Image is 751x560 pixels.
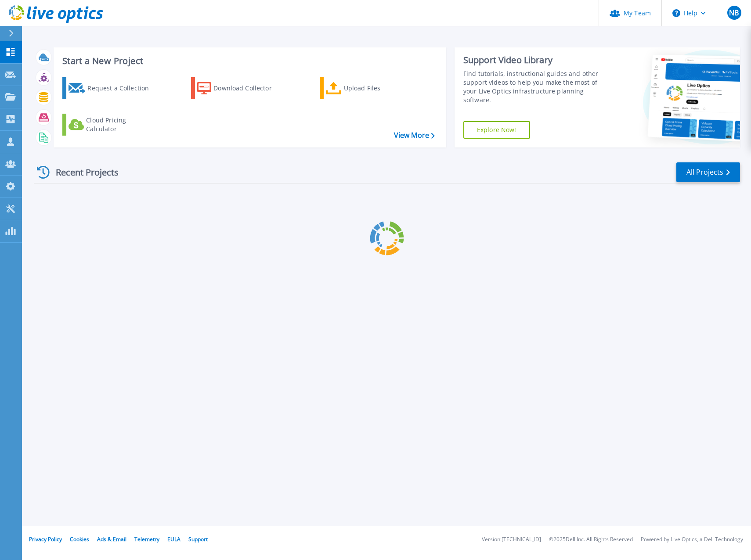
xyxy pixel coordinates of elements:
[344,79,414,97] div: Upload Files
[29,535,62,543] a: Privacy Policy
[191,77,289,99] a: Download Collector
[70,535,89,543] a: Cookies
[463,54,608,66] div: Support Video Library
[188,535,208,543] a: Support
[729,9,739,16] span: NB
[97,535,126,543] a: Ads & Email
[86,116,156,133] div: Cloud Pricing Calculator
[62,56,434,66] h3: Start a New Project
[62,114,160,136] a: Cloud Pricing Calculator
[641,537,743,542] li: Powered by Live Optics, a Dell Technology
[463,69,608,104] div: Find tutorials, instructional guides and other support videos to help you make the most of your L...
[549,537,633,542] li: © 2025 Dell Inc. All Rights Reserved
[34,162,130,183] div: Recent Projects
[676,162,740,182] a: All Projects
[463,121,530,139] a: Explore Now!
[167,535,181,543] a: EULA
[87,79,158,97] div: Request a Collection
[394,131,435,140] a: View More
[213,79,284,97] div: Download Collector
[62,77,160,99] a: Request a Collection
[320,77,418,99] a: Upload Files
[482,537,541,542] li: Version: [TECHNICAL_ID]
[134,535,159,543] a: Telemetry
